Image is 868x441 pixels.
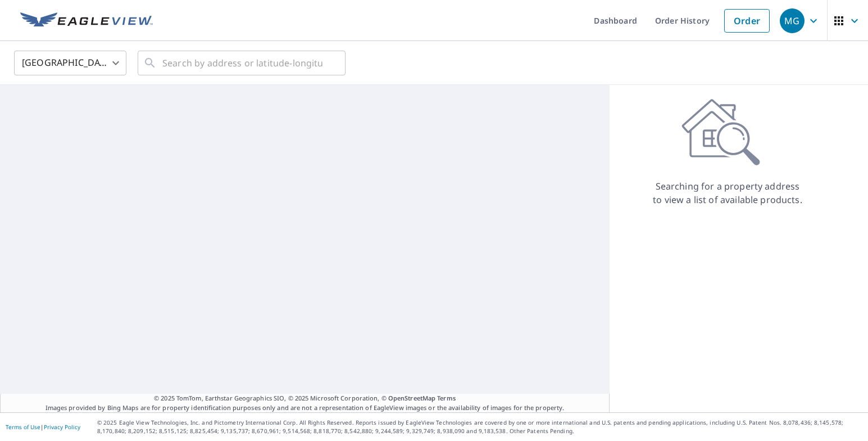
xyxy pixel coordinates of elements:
[437,394,456,402] a: Terms
[20,12,153,29] img: EV Logo
[652,179,803,206] p: Searching for a property address to view a list of available products.
[14,47,126,79] div: [GEOGRAPHIC_DATA]
[6,423,40,431] a: Terms of Use
[388,394,435,402] a: OpenStreetMap
[44,423,80,431] a: Privacy Policy
[162,47,322,79] input: Search by address or latitude-longitude
[724,9,770,33] a: Order
[6,424,80,430] p: |
[154,394,456,403] span: © 2025 TomTom, Earthstar Geographics SIO, © 2025 Microsoft Corporation, ©
[97,418,862,435] p: © 2025 Eagle View Technologies, Inc. and Pictometry International Corp. All Rights Reserved. Repo...
[780,8,805,33] div: MG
